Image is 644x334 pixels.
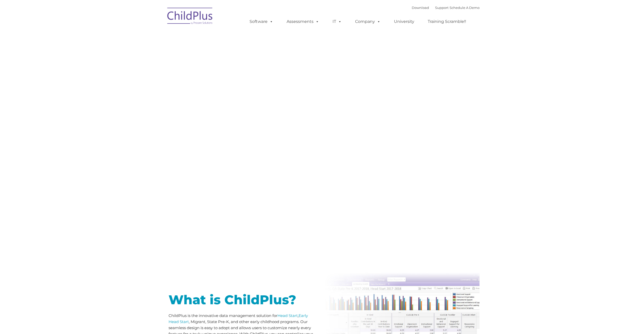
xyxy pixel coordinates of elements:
a: Software [244,17,278,27]
a: Early Head Start [169,313,308,324]
a: IT [327,17,347,27]
img: ChildPlus by Procare Solutions [165,4,216,29]
h1: What is ChildPlus? [169,294,318,306]
a: Support [435,6,449,10]
a: Download [412,6,429,10]
a: Training Scramble!! [423,17,471,27]
a: University [389,17,419,27]
a: Schedule A Demo [450,6,480,10]
font: | [412,6,480,10]
a: Head Start [277,313,298,318]
a: Company [350,17,386,27]
a: Assessments [282,17,324,27]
